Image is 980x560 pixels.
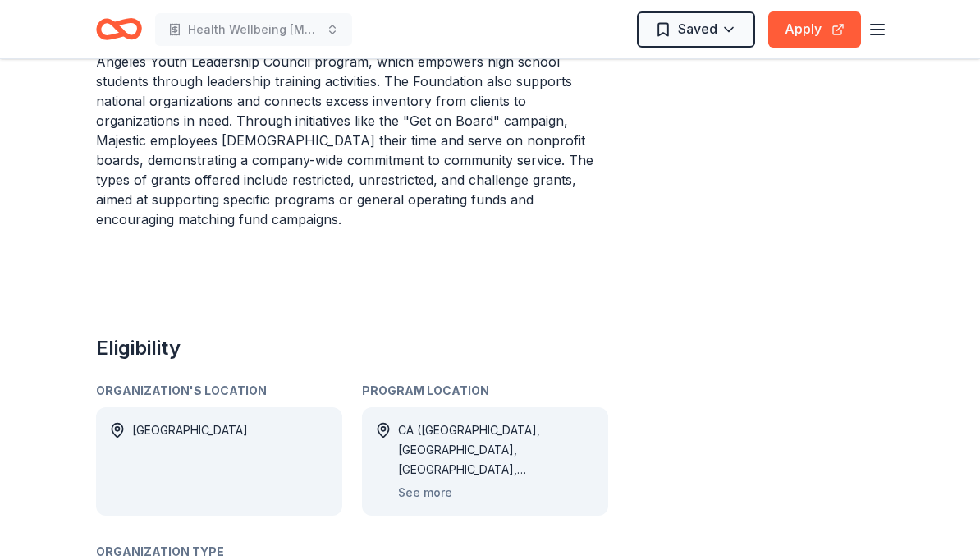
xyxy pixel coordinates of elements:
[678,18,717,39] span: Saved
[768,11,861,48] button: Apply
[398,483,452,503] button: See more
[362,381,608,401] div: Program Location
[188,20,319,39] span: Health Wellbeing [MEDICAL_DATA]
[96,381,342,401] div: Organization's Location
[398,420,595,480] div: CA ([GEOGRAPHIC_DATA], [GEOGRAPHIC_DATA], [GEOGRAPHIC_DATA], [GEOGRAPHIC_DATA], [GEOGRAPHIC_DATA]...
[96,10,142,48] a: Home
[96,335,608,361] h2: Eligibility
[132,420,248,503] div: [GEOGRAPHIC_DATA]
[637,11,755,48] button: Saved
[155,13,352,46] button: Health Wellbeing [MEDICAL_DATA]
